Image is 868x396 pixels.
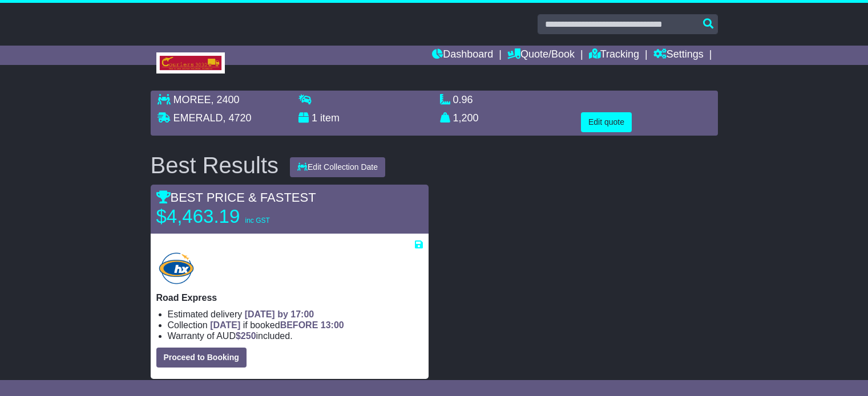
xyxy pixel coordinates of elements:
div: Best Results [145,153,285,178]
span: BEST PRICE & FASTEST [156,190,316,205]
span: BEFORE [280,320,318,330]
span: 13:00 [321,320,344,330]
span: 250 [241,331,256,341]
li: Warranty of AUD included. [168,330,423,341]
p: Road Express [156,292,423,303]
span: inc GST [245,217,269,224]
a: Quote/Book [507,46,575,65]
p: $4,463.19 [156,205,299,228]
span: EMERALD [173,112,223,124]
span: 0.96 [453,94,473,105]
img: Hunter Express: Road Express [156,250,197,287]
li: Estimated delivery [168,309,423,320]
span: [DATE] [210,320,240,330]
span: , 4720 [223,112,252,124]
span: , 2400 [211,94,240,105]
button: Edit Collection Date [290,157,385,177]
span: 1,200 [453,112,479,124]
li: Collection [168,320,423,330]
span: 1 [312,112,317,124]
span: item [320,112,340,124]
span: if booked [210,320,344,330]
span: MOREE [173,94,211,105]
a: Dashboard [432,46,493,65]
a: Tracking [589,46,639,65]
button: Edit quote [581,112,632,132]
button: Proceed to Booking [156,348,247,368]
span: $ [236,331,256,341]
a: Settings [653,46,704,65]
span: [DATE] by 17:00 [245,309,314,319]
